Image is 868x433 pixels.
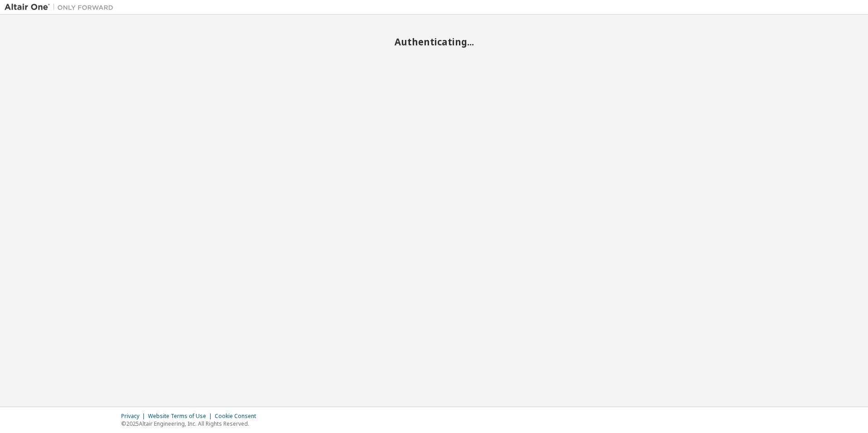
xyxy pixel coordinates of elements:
[5,36,863,48] h2: Authenticating...
[148,413,215,420] div: Website Terms of Use
[5,3,118,12] img: Altair One
[121,413,148,420] div: Privacy
[121,420,261,428] p: © 2025 Altair Engineering, Inc. All Rights Reserved.
[215,413,261,420] div: Cookie Consent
